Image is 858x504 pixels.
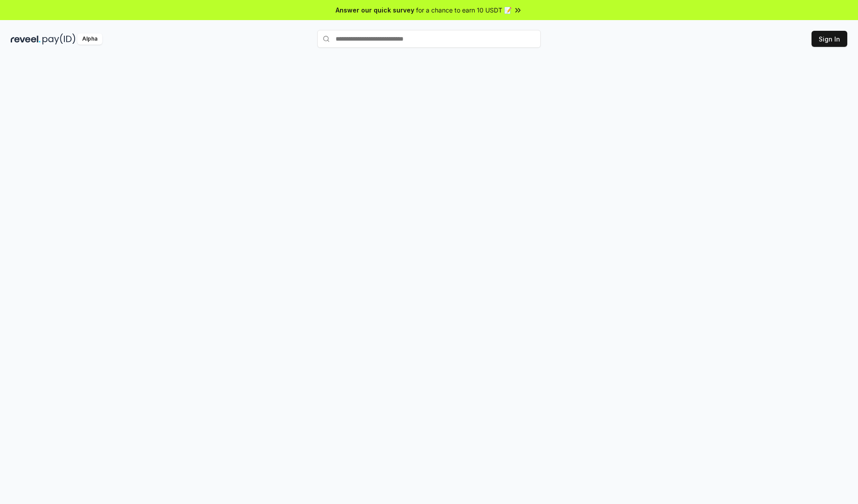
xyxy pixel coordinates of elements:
span: for a chance to earn 10 USDT 📝 [416,5,512,15]
img: pay_id [42,33,76,45]
button: Sign In [812,31,847,47]
span: Answer our quick survey [336,5,414,15]
img: reveel_dark [11,33,41,45]
div: Alpha [77,33,102,45]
